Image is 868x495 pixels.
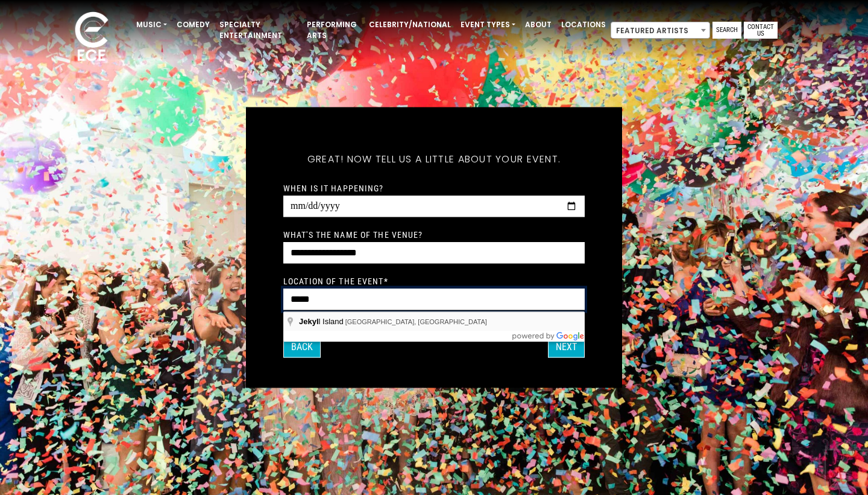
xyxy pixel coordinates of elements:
span: Featured Artists [611,22,710,39]
a: Search [712,22,741,39]
span: Featured Artists [611,22,709,39]
a: Comedy [172,14,215,35]
span: Jekyl [299,317,319,326]
a: About [520,14,556,35]
h5: Great! Now tell us a little about your event. [283,138,585,181]
span: [GEOGRAPHIC_DATA], [GEOGRAPHIC_DATA] [345,318,487,325]
a: Specialty Entertainment [215,14,302,46]
a: Locations [556,14,611,35]
a: Contact Us [744,22,778,39]
label: When is it happening? [283,183,384,194]
label: Location of the event [283,276,388,287]
a: Event Types [456,14,520,35]
label: What's the name of the venue? [283,229,423,240]
span: l Island [299,317,345,326]
a: Celebrity/National [364,14,456,35]
button: Next [548,336,585,358]
a: Music [131,14,172,35]
a: Performing Arts [302,14,364,46]
button: Back [283,336,321,358]
img: ece_new_logo_whitev2-1.png [61,8,122,67]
